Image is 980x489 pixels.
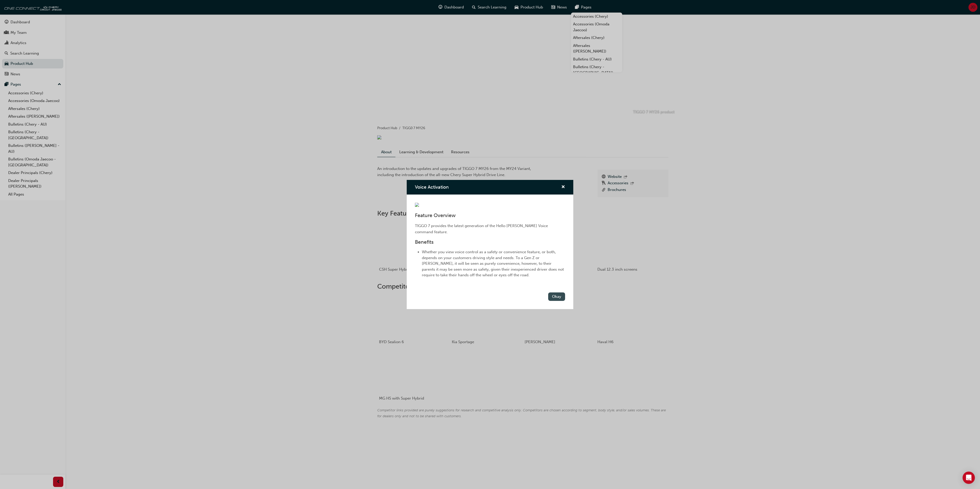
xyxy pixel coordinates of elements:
span: Voice Activation [415,184,449,190]
button: Okay [548,292,565,301]
button: cross-icon [561,184,565,190]
img: 414ab30c-492d-457d-bc41-08be879c121a.jpg [415,203,419,207]
div: Open Intercom Messenger [963,472,975,484]
div: Voice Activation [407,180,573,309]
h3: Feature Overview [415,212,565,218]
li: Whether you view voice control as a safety or convenience feature, or both, depends on your custo... [422,249,565,278]
span: cross-icon [561,185,565,190]
h3: Benefits [415,239,565,245]
span: TIGGO 7 provides the latest generation of the Hello [PERSON_NAME] Voice command feature. [415,223,549,234]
